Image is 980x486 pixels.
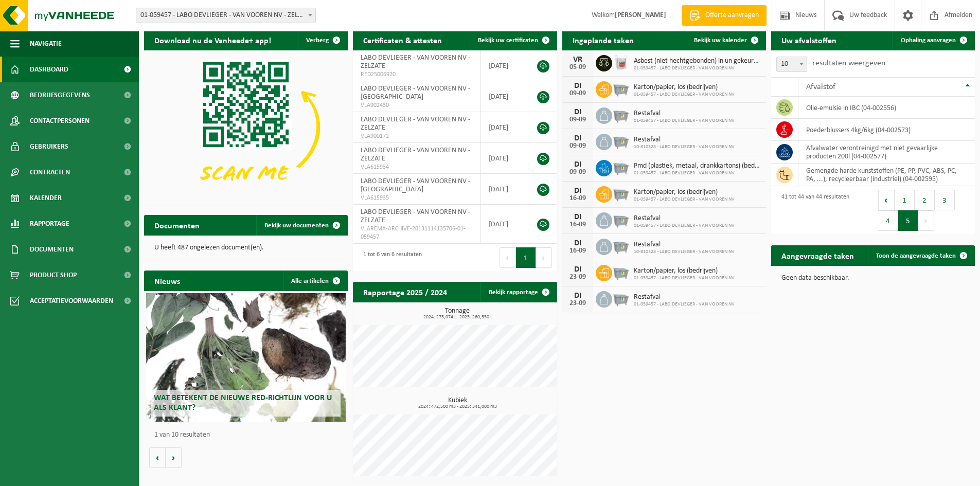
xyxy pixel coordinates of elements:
[361,116,470,132] span: LABO DEVLIEGER - VAN VOOREN NV - ZELZATE
[812,59,885,67] label: resultaten weergeven
[567,265,588,274] div: DI
[612,237,630,255] img: WB-2500-GAL-GY-01
[776,57,807,72] span: 10
[30,57,68,82] span: Dashboard
[361,147,470,163] span: LABO DEVLIEGER - VAN VOOREN NV - ZELZATE
[798,119,975,141] td: poederblussers 4kg/6kg (04-002573)
[776,189,849,232] div: 41 tot 44 van 44 resultaten
[481,143,526,174] td: [DATE]
[30,134,68,159] span: Gebruikers
[615,11,666,19] strong: [PERSON_NAME]
[567,221,588,228] div: 16-09
[256,215,347,236] a: Bekijk uw documenten
[686,30,765,50] a: Bekijk uw kalender
[694,37,747,44] span: Bekijk uw kalender
[481,81,526,112] td: [DATE]
[868,245,974,266] a: Toon de aangevraagde taken
[634,301,735,308] span: 01-059457 - LABO DEVLIEGER - VAN VOOREN NV
[567,169,588,176] div: 09-09
[358,308,557,320] h3: Tonnage
[798,97,975,119] td: olie-emulsie in IBC (04-002556)
[154,431,343,439] p: 1 van 10 resultaten
[470,30,556,50] a: Bekijk uw certificaten
[915,190,935,210] button: 2
[536,247,552,268] button: Next
[567,56,588,64] div: VR
[682,5,767,26] a: Offerte aanvragen
[612,211,630,228] img: WB-2500-GAL-GY-01
[358,397,557,409] h3: Kubiek
[481,112,526,143] td: [DATE]
[481,205,526,244] td: [DATE]
[298,30,347,50] button: Verberg
[895,190,915,210] button: 1
[806,83,835,91] span: Afvalstof
[634,188,735,196] span: Karton/papier, los (bedrijven)
[781,275,965,282] p: Geen data beschikbaar.
[283,271,347,291] a: Alle artikelen
[567,64,588,71] div: 05-09
[634,249,735,255] span: 10-810328 - LABO DEVLIEGER - VAN VOOREN NV
[166,447,182,468] button: Volgende
[935,190,955,210] button: 3
[918,210,934,231] button: Next
[481,174,526,205] td: [DATE]
[361,177,470,193] span: LABO DEVLIEGER - VAN VOOREN NV - [GEOGRAPHIC_DATA]
[361,54,470,70] span: LABO DEVLIEGER - VAN VOOREN NV - ZELZATE
[634,144,735,150] span: 10-810328 - LABO DEVLIEGER - VAN VOOREN NV
[353,282,457,302] h2: Rapportage 2025 / 2024
[358,404,557,409] span: 2024: 472,500 m3 - 2025: 341,000 m3
[358,246,422,269] div: 1 tot 6 van 6 resultaten
[634,267,735,275] span: Karton/papier, los (bedrijven)
[634,118,735,124] span: 01-059457 - LABO DEVLIEGER - VAN VOOREN NV
[567,108,588,116] div: DI
[634,136,735,144] span: Restafval
[361,70,473,79] span: RED25006920
[567,90,588,97] div: 09-09
[30,185,62,211] span: Kalender
[361,225,473,241] span: VLAREMA-ARCHIVE-20131114135706-01-059457
[612,80,630,97] img: WB-2500-GAL-GY-01
[567,213,588,221] div: DI
[478,37,538,44] span: Bekijk uw certificaten
[634,92,735,98] span: 01-059457 - LABO DEVLIEGER - VAN VOOREN NV
[516,247,536,268] button: 1
[634,223,735,229] span: 01-059457 - LABO DEVLIEGER - VAN VOOREN NV
[634,293,735,301] span: Restafval
[567,116,588,123] div: 09-09
[798,164,975,186] td: gemengde harde kunststoffen (PE, PP, PVC, ABS, PC, PA, ...), recycleerbaar (industriel) (04-002595)
[878,190,895,210] button: Previous
[353,30,452,50] h2: Certificaten & attesten
[30,288,113,314] span: Acceptatievoorwaarden
[358,315,557,320] span: 2024: 275,074 t - 2025: 260,550 t
[612,263,630,281] img: WB-2500-GAL-GY-01
[567,239,588,247] div: DI
[634,162,761,170] span: Pmd (plastiek, metaal, drankkartons) (bedrijven)
[893,30,974,50] a: Ophaling aanvragen
[30,108,90,134] span: Contactpersonen
[500,247,516,268] button: Previous
[876,253,956,259] span: Toon de aangevraagde taken
[30,31,62,57] span: Navigatie
[634,57,761,65] span: Asbest (niet hechtgebonden) in un gekeurde verpakking
[771,245,864,265] h2: Aangevraagde taken
[144,30,281,50] h2: Download nu de Vanheede+ app!
[567,142,588,150] div: 09-09
[612,106,630,123] img: WB-2500-GAL-GY-01
[562,30,644,50] h2: Ingeplande taken
[567,274,588,281] div: 23-09
[634,110,735,118] span: Restafval
[634,275,735,281] span: 01-059457 - LABO DEVLIEGER - VAN VOOREN NV
[612,53,630,71] img: LP-BB-01000-PPR-21
[634,170,761,176] span: 01-059457 - LABO DEVLIEGER - VAN VOOREN NV
[154,244,337,251] p: U heeft 487 ongelezen document(en).
[149,447,166,468] button: Vorige
[878,210,898,231] button: 4
[361,208,470,224] span: LABO DEVLIEGER - VAN VOOREN NV - ZELZATE
[612,185,630,202] img: WB-2500-GAL-GY-01
[901,37,956,44] span: Ophaling aanvragen
[136,8,316,23] span: 01-059457 - LABO DEVLIEGER - VAN VOOREN NV - ZELZATE
[898,210,918,231] button: 5
[634,65,761,71] span: 01-059457 - LABO DEVLIEGER - VAN VOOREN NV
[703,10,761,21] span: Offerte aanvragen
